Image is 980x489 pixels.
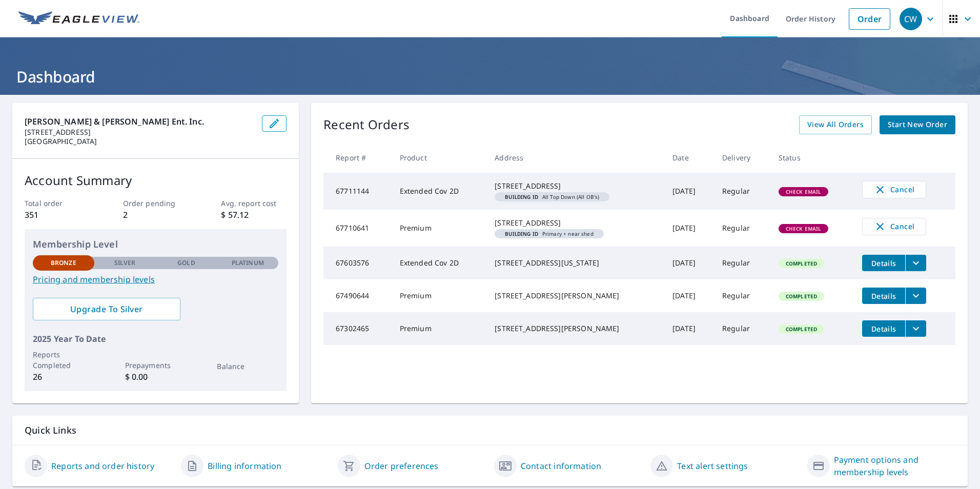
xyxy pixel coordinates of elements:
a: Upgrade To Silver [33,298,180,320]
span: Cancel [873,184,915,196]
p: Order pending [123,198,189,209]
div: [STREET_ADDRESS][PERSON_NAME] [495,323,656,334]
p: Prepayments [125,360,187,371]
span: View All Orders [807,118,864,131]
td: 67302465 [323,312,392,345]
div: [STREET_ADDRESS][PERSON_NAME] [495,291,656,301]
td: [DATE] [664,279,714,312]
p: Account Summary [25,171,287,190]
button: filesDropdownBtn-67302465 [905,320,926,337]
button: Cancel [862,218,926,235]
td: Premium [392,210,487,247]
td: Regular [714,210,770,247]
p: $ 0.00 [125,371,187,383]
p: Silver [114,258,136,268]
em: Building ID [505,231,538,236]
th: Delivery [714,142,770,173]
td: Premium [392,279,487,312]
span: Primary + near shed [499,231,600,236]
span: Start New Order [888,118,947,131]
button: filesDropdownBtn-67603576 [905,255,926,271]
p: Membership Level [33,237,278,251]
div: [STREET_ADDRESS][US_STATE] [495,258,656,268]
th: Date [664,142,714,173]
p: Balance [217,361,278,372]
p: 2 [123,209,189,221]
span: All Top Down (All OB's) [499,194,605,199]
div: [STREET_ADDRESS] [495,181,656,191]
p: Total order [25,198,90,209]
p: $ 57.12 [221,209,287,221]
button: detailsBtn-67603576 [862,255,905,271]
span: Upgrade To Silver [41,303,172,315]
td: 67710641 [323,210,392,247]
p: 351 [25,209,90,221]
button: Cancel [862,181,926,198]
h1: Dashboard [12,66,968,87]
p: 26 [33,371,94,383]
span: Completed [780,293,823,300]
a: Reports and order history [51,460,154,472]
div: [STREET_ADDRESS] [495,218,656,228]
p: Reports Completed [33,349,94,371]
td: Regular [714,279,770,312]
a: Contact information [521,460,601,472]
p: [GEOGRAPHIC_DATA] [25,137,254,146]
a: Text alert settings [677,460,748,472]
span: Cancel [873,220,915,233]
button: detailsBtn-67490644 [862,288,905,304]
span: Completed [780,325,823,333]
span: Details [868,324,899,334]
span: Check Email [780,188,828,195]
td: Premium [392,312,487,345]
button: detailsBtn-67302465 [862,320,905,337]
span: Details [868,258,899,268]
span: Check Email [780,225,828,232]
a: Order [849,8,890,30]
th: Report # [323,142,392,173]
p: Platinum [232,258,264,268]
div: CW [900,8,922,30]
td: 67603576 [323,247,392,279]
p: [STREET_ADDRESS] [25,128,254,137]
a: Start New Order [880,115,955,134]
em: Building ID [505,194,538,199]
th: Status [770,142,854,173]
a: Order preferences [364,460,439,472]
td: Regular [714,312,770,345]
p: Gold [177,258,195,268]
td: 67490644 [323,279,392,312]
p: [PERSON_NAME] & [PERSON_NAME] Ent. Inc. [25,115,254,128]
p: 2025 Year To Date [33,333,278,345]
p: Bronze [51,258,76,268]
p: Quick Links [25,424,955,437]
th: Address [486,142,664,173]
td: Regular [714,173,770,210]
p: Avg. report cost [221,198,287,209]
span: Completed [780,260,823,267]
td: [DATE] [664,210,714,247]
p: Recent Orders [323,115,410,134]
a: Billing information [208,460,281,472]
td: Extended Cov 2D [392,173,487,210]
button: filesDropdownBtn-67490644 [905,288,926,304]
td: [DATE] [664,312,714,345]
a: View All Orders [799,115,872,134]
td: [DATE] [664,173,714,210]
a: Pricing and membership levels [33,273,278,286]
span: Details [868,291,899,301]
td: [DATE] [664,247,714,279]
img: EV Logo [18,11,139,27]
td: Extended Cov 2D [392,247,487,279]
td: Regular [714,247,770,279]
a: Payment options and membership levels [834,454,955,478]
td: 67711144 [323,173,392,210]
th: Product [392,142,487,173]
